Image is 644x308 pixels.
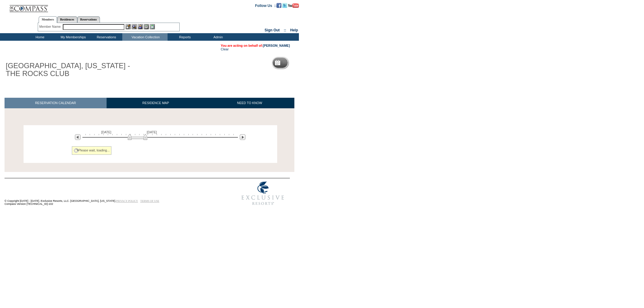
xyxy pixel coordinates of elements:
a: Residences [57,16,77,23]
a: NEED TO KNOW [205,98,294,108]
a: Subscribe to our YouTube Channel [288,3,299,7]
td: Home [23,33,56,41]
td: Reports [168,33,201,41]
span: [DATE] [147,130,157,134]
a: Clear [221,47,229,51]
a: Reservations [77,16,100,23]
img: b_calculator.gif [150,24,155,29]
span: :: [284,28,286,32]
img: Reservations [144,24,149,29]
td: Vacation Collection [122,33,168,41]
div: Member Name: [39,24,62,29]
a: RESERVATION CALENDAR [5,98,107,108]
h1: [GEOGRAPHIC_DATA], [US_STATE] - THE ROCKS CLUB [5,61,140,79]
td: Admin [201,33,234,41]
td: Follow Us :: [255,3,277,8]
img: Impersonate [138,24,143,29]
img: Subscribe to our YouTube Channel [288,3,299,8]
a: Sign Out [264,28,280,32]
img: b_edit.gif [126,24,131,29]
a: Help [290,28,298,32]
img: Follow us on Twitter [282,3,287,8]
img: spinner2.gif [74,148,78,153]
td: Reservations [89,33,122,41]
a: Become our fan on Facebook [277,3,281,7]
a: Follow us on Twitter [282,3,287,7]
span: You are acting on behalf of: [221,44,290,47]
td: © Copyright [DATE] - [DATE]. Exclusive Resorts, LLC. [GEOGRAPHIC_DATA], [US_STATE]. Compass Versi... [5,179,216,209]
img: Previous [75,134,81,140]
span: [DATE] [101,130,111,134]
img: View [132,24,137,29]
a: [PERSON_NAME] [263,44,290,47]
a: PRIVACY POLICY [116,199,138,202]
a: RESIDENCE MAP [107,98,205,108]
img: Next [240,134,245,140]
div: Please wait, loading... [72,146,112,155]
a: TERMS OF USE [140,199,159,202]
h5: Reservation Calendar [283,61,329,65]
img: Exclusive Resorts [236,178,290,208]
img: Become our fan on Facebook [277,3,281,8]
a: Members [39,16,57,23]
td: My Memberships [56,33,89,41]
